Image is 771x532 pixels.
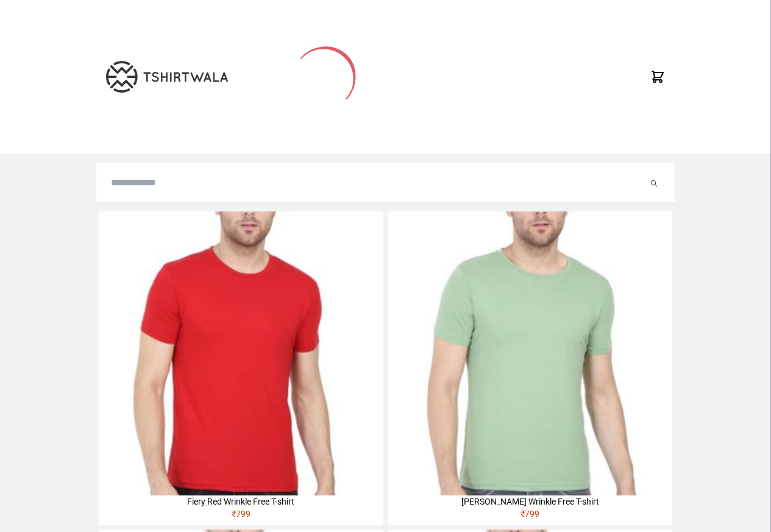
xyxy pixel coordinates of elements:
[388,211,672,525] a: [PERSON_NAME] Wrinkle Free T-shirt₹799
[99,508,383,525] div: ₹ 799
[388,495,672,508] div: [PERSON_NAME] Wrinkle Free T-shirt
[106,61,228,93] img: TW-LOGO-400-104.png
[99,211,383,495] img: 4M6A2225-320x320.jpg
[388,211,672,495] img: 4M6A2211-320x320.jpg
[99,211,383,525] a: Fiery Red Wrinkle Free T-shirt₹799
[99,495,383,508] div: Fiery Red Wrinkle Free T-shirt
[648,176,660,190] button: Submit your search query.
[388,508,672,525] div: ₹ 799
